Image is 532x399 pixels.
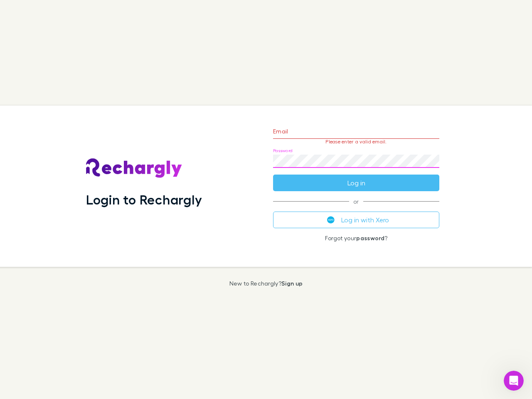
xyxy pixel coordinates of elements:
[273,235,439,241] p: Forgot your ?
[273,139,439,145] p: Please enter a valid email.
[281,280,303,287] a: Sign up
[504,371,524,391] iframe: Intercom live chat
[273,201,439,202] span: or
[229,280,303,287] p: New to Rechargly?
[327,216,335,224] img: Xero's logo
[86,192,202,207] h1: Login to Rechargly
[86,158,182,178] img: Rechargly's Logo
[273,148,293,154] label: Password
[273,212,439,228] button: Log in with Xero
[356,234,384,241] a: password
[273,175,439,191] button: Log in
